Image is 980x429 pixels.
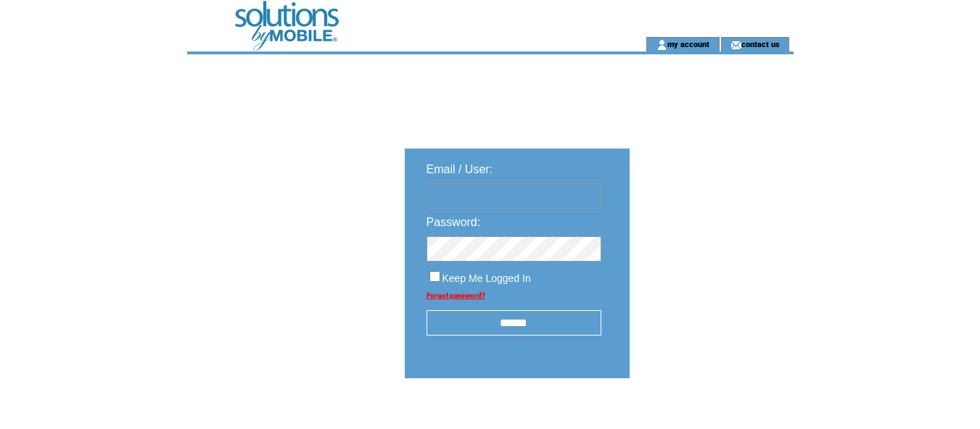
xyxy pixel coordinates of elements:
span: Password: [427,216,481,228]
a: contact us [741,39,780,49]
img: contact_us_icon.gif;jsessionid=C23D3203BC5939A359BA58BEA6EE9E97 [730,39,741,51]
a: Forgot password? [427,291,485,299]
span: Keep Me Logged In [442,272,531,284]
a: my account [667,39,709,49]
span: Email / User: [427,163,493,175]
img: account_icon.gif;jsessionid=C23D3203BC5939A359BA58BEA6EE9E97 [656,39,667,51]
